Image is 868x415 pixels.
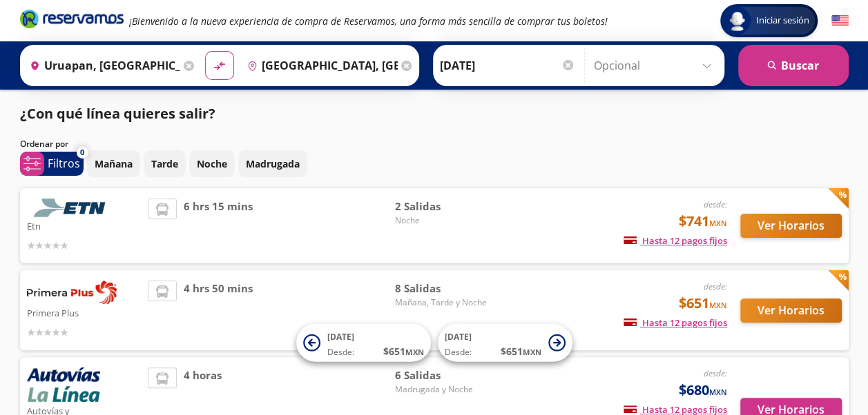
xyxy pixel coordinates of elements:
button: Madrugada [238,150,307,177]
span: Desde: [327,346,354,358]
small: MXN [405,347,424,357]
small: MXN [523,347,541,357]
p: ¿Con qué línea quieres salir? [20,103,215,124]
span: 6 hrs 15 mins [184,199,253,253]
small: MXN [709,218,727,228]
button: [DATE]Desde:$651MXN [296,324,431,362]
span: 0 [80,147,84,159]
span: [DATE] [327,331,354,343]
span: Madrugada y Noche [394,383,491,396]
p: Ordenar por [20,138,68,150]
p: Primera Plus [27,304,142,321]
a: Brand Logo [20,8,124,33]
button: 0Filtros [20,152,84,176]
p: Noche [197,156,227,171]
em: desde: [704,199,727,210]
button: Buscar [738,45,849,86]
span: Hasta 12 pagos fijos [624,234,727,247]
span: 8 Salidas [394,281,491,296]
em: desde: [704,367,727,379]
button: Mañana [87,150,140,177]
span: Mañana, Tarde y Noche [394,296,491,309]
span: 6 Salidas [394,367,491,383]
input: Opcional [594,48,717,83]
button: English [831,12,849,30]
span: $ 651 [501,344,541,358]
span: $651 [679,293,727,314]
i: Brand Logo [20,8,124,29]
button: Ver Horarios [740,298,842,323]
input: Buscar Destino [242,48,398,83]
small: MXN [709,387,727,397]
button: [DATE]Desde:$651MXN [438,324,572,362]
p: Mañana [95,156,133,171]
span: [DATE] [445,331,472,343]
p: Etn [27,217,142,234]
span: Desde: [445,346,472,358]
span: $680 [679,380,727,401]
span: $ 651 [383,344,424,358]
img: Etn [27,199,117,217]
span: Noche [394,214,491,227]
input: Buscar Origen [24,48,180,83]
p: Tarde [151,156,178,171]
p: Filtros [48,155,80,172]
img: Primera Plus [27,281,117,304]
small: MXN [709,300,727,310]
button: Noche [189,150,235,177]
button: Tarde [144,150,186,177]
span: 4 hrs 50 mins [184,281,253,340]
p: Madrugada [246,156,300,171]
em: ¡Bienvenido a la nueva experiencia de compra de Reservamos, una forma más sencilla de comprar tus... [129,14,608,28]
span: $741 [679,211,727,232]
span: Iniciar sesión [751,14,815,28]
input: Elegir Fecha [440,48,575,83]
em: desde: [704,281,727,292]
span: 2 Salidas [394,199,491,214]
span: Hasta 12 pagos fijos [624,316,727,329]
button: Ver Horarios [740,214,842,238]
img: Autovías y La Línea [27,367,100,402]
